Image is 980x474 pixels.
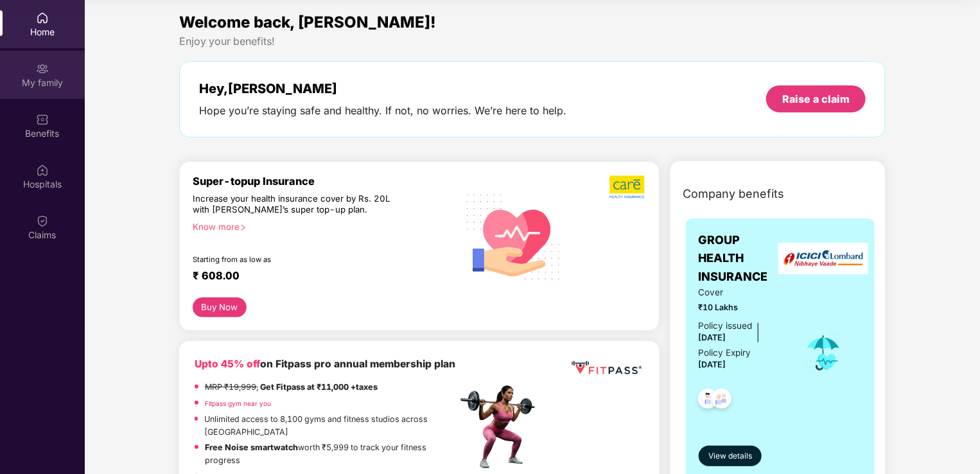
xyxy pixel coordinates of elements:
div: Raise a claim [782,92,850,106]
div: Hope you’re staying safe and healthy. If not, no worries. We’re here to help. [199,104,566,118]
div: Starting from as low as [193,255,403,264]
div: ₹ 608.00 [193,269,444,285]
b: on Fitpass pro annual membership plan [195,358,455,370]
b: Upto 45% off [195,358,260,370]
img: fpp.png [457,382,547,472]
img: svg+xml;base64,PHN2ZyB4bWxucz0iaHR0cDovL3d3dy53My5vcmcvMjAwMC9zdmciIHdpZHRoPSI0OC45NDMiIGhlaWdodD... [692,385,724,416]
span: ₹10 Lakhs [699,301,785,314]
div: Super-topup Insurance [193,175,457,188]
img: fppp.png [569,356,644,380]
img: icon [803,331,844,374]
span: Company benefits [683,185,785,203]
img: svg+xml;base64,PHN2ZyB4bWxucz0iaHR0cDovL3d3dy53My5vcmcvMjAwMC9zdmciIHdpZHRoPSI0OC45NDMiIGhlaWdodD... [706,385,737,416]
img: svg+xml;base64,PHN2ZyB3aWR0aD0iMjAiIGhlaWdodD0iMjAiIHZpZXdCb3g9IjAgMCAyMCAyMCIgZmlsbD0ibm9uZSIgeG... [36,62,49,75]
img: svg+xml;base64,PHN2ZyBpZD0iQmVuZWZpdHMiIHhtbG5zPSJodHRwOi8vd3d3LnczLm9yZy8yMDAwL3N2ZyIgd2lkdGg9Ij... [36,113,49,126]
span: Cover [699,286,785,299]
img: svg+xml;base64,PHN2ZyBpZD0iSG9tZSIgeG1sbnM9Imh0dHA6Ly93d3cudzMub3JnLzIwMDAvc3ZnIiB3aWR0aD0iMjAiIG... [36,12,49,24]
a: Fitpass gym near you [205,399,271,407]
div: Increase your health insurance cover by Rs. 20L with [PERSON_NAME]’s super top-up plan. [193,193,402,216]
del: MRP ₹19,999, [205,382,258,392]
strong: Get Fitpass at ₹11,000 +taxes [260,382,378,392]
span: right [240,224,247,231]
div: Policy Expiry [699,346,751,360]
span: [DATE] [699,360,726,369]
span: GROUP HEALTH INSURANCE [699,231,785,286]
img: svg+xml;base64,PHN2ZyBpZD0iSG9zcGl0YWxzIiB4bWxucz0iaHR0cDovL3d3dy53My5vcmcvMjAwMC9zdmciIHdpZHRoPS... [36,164,49,177]
div: Know more [193,222,450,231]
div: Policy issued [699,319,753,333]
button: View details [699,446,762,466]
div: Enjoy your benefits! [179,35,886,48]
button: Buy Now [193,297,247,317]
p: Unlimited access to 8,100 gyms and fitness studios across [GEOGRAPHIC_DATA] [204,413,457,439]
span: Welcome back, [PERSON_NAME]! [179,13,436,31]
img: insurerLogo [778,243,868,274]
img: svg+xml;base64,PHN2ZyBpZD0iQ2xhaW0iIHhtbG5zPSJodHRwOi8vd3d3LnczLm9yZy8yMDAwL3N2ZyIgd2lkdGg9IjIwIi... [36,215,49,227]
img: svg+xml;base64,PHN2ZyB4bWxucz0iaHR0cDovL3d3dy53My5vcmcvMjAwMC9zdmciIHhtbG5zOnhsaW5rPSJodHRwOi8vd3... [457,179,570,294]
strong: Free Noise smartwatch [205,443,298,452]
p: worth ₹5,999 to track your fitness progress [205,441,457,467]
div: Hey, [PERSON_NAME] [199,81,566,96]
span: [DATE] [699,333,726,342]
span: View details [708,450,752,462]
img: b5dec4f62d2307b9de63beb79f102df3.png [609,175,646,199]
